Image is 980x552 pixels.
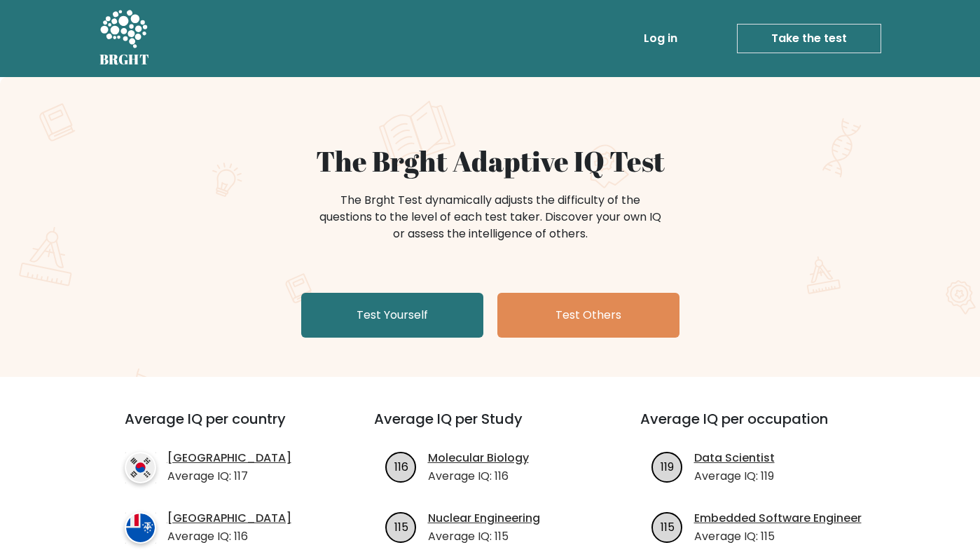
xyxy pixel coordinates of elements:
img: country [125,512,156,544]
img: country [125,452,156,483]
a: Nuclear Engineering [428,510,540,527]
p: Average IQ: 115 [428,528,540,545]
a: Data Scientist [694,450,775,467]
a: [GEOGRAPHIC_DATA] [167,510,291,527]
p: Average IQ: 117 [167,468,291,485]
p: Average IQ: 116 [167,528,291,545]
text: 115 [394,518,408,534]
a: Test Others [497,293,679,338]
h1: The Brght Adaptive IQ Test [149,144,832,178]
a: Test Yourself [301,293,483,338]
a: Embedded Software Engineer [694,510,862,527]
a: Take the test [737,24,881,53]
a: [GEOGRAPHIC_DATA] [167,450,291,467]
h3: Average IQ per country [125,410,324,444]
text: 116 [394,458,408,474]
a: Log in [638,25,683,53]
h3: Average IQ per occupation [640,410,873,444]
p: Average IQ: 119 [694,468,775,485]
text: 119 [661,458,674,474]
p: Average IQ: 116 [428,468,529,485]
p: Average IQ: 115 [694,528,862,545]
h5: BRGHT [99,51,150,68]
div: The Brght Test dynamically adjusts the difficulty of the questions to the level of each test take... [315,192,665,242]
h3: Average IQ per Study [374,410,607,444]
text: 115 [660,518,674,534]
a: BRGHT [99,6,150,71]
a: Molecular Biology [428,450,529,467]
